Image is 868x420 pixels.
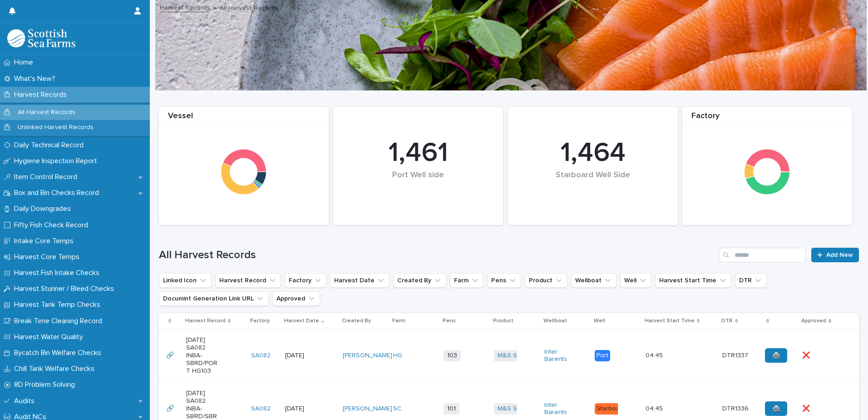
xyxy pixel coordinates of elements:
p: 🔗 [166,403,176,413]
p: Daily Technical Record [10,141,91,150]
div: Starboard [595,403,627,415]
a: [PERSON_NAME] [343,352,392,360]
p: All Harvest Records [10,109,83,116]
p: 🔗 [166,350,176,360]
p: Daily Downgrades [10,205,78,213]
p: Farm [392,316,405,326]
a: HG [393,352,402,360]
button: Approved [272,291,320,306]
p: 04:45 [646,350,665,360]
a: 🖨️ [765,348,787,363]
a: Harvest Records [160,2,210,12]
a: SA082 [251,352,271,360]
a: 🖨️ [765,401,787,416]
div: Starboard Well Side [523,170,662,199]
p: Fifty Fish Check Record [10,221,95,230]
button: Harvest Date [330,273,390,288]
p: Wellboat [543,316,567,326]
button: Product [525,273,567,288]
div: Port [595,350,610,361]
button: Documint Generation Link URL [159,291,269,306]
p: Harvest Stunner / Bleed Checks [10,285,121,293]
button: Pens [487,273,521,288]
p: DTR1337 [722,350,750,360]
span: 🖨️ [772,405,780,412]
p: Product [493,316,513,326]
p: 8D Problem Solving [10,380,82,389]
p: Bycatch Bin Welfare Checks [10,349,108,357]
p: Harvest Date [284,316,319,326]
span: Add New [826,252,853,258]
a: SA082 [251,405,271,413]
p: Break Time Cleaning Record [10,317,109,325]
p: [DATE] SA082 INBA-SBRD/PORT HG103 [186,336,218,375]
a: M&S Select [498,352,532,360]
p: Pens [443,316,456,326]
button: DTR [735,273,767,288]
p: Approved [801,316,826,326]
button: Harvest Record [215,273,281,288]
p: Harvest Tank Temp Checks [10,300,108,309]
p: Created By [342,316,371,326]
button: Wellboat [571,273,616,288]
p: What's New? [10,75,63,83]
p: Home [10,58,40,67]
p: 04:45 [646,403,665,413]
span: 🖨️ [772,352,780,359]
div: Factory [682,111,852,126]
p: Well [594,316,605,326]
span: 103 [444,350,461,361]
p: ❌ [802,350,812,360]
p: Chill Tank Welfare Checks [10,365,102,373]
p: Harvest Records [10,90,74,99]
a: Add New [811,248,859,262]
p: Box and Bin Checks Record [10,189,106,197]
tr: 🔗🔗 [DATE] SA082 INBA-SBRD/PORT HG103SA082 [DATE][PERSON_NAME] HG 103M&S Select Inter Barents Port... [159,329,859,382]
p: [DATE] [285,352,317,360]
p: ❌ [802,403,812,413]
input: Search [720,248,806,262]
p: DTR [721,316,733,326]
div: Vessel [159,111,329,126]
img: mMrefqRFQpe26GRNOUkG [7,29,75,47]
p: Harvest Core Temps [10,253,87,261]
h1: All Harvest Records [159,249,716,262]
p: Harvest Water Quality [10,333,90,341]
a: SC [393,405,402,413]
p: Intake Core Temps [10,237,81,245]
p: Hygiene Inspection Report [10,157,104,165]
a: Inter Barents [544,348,577,364]
p: Harvest Start Time [645,316,695,326]
div: 1,461 [349,137,488,170]
p: [DATE] [285,405,317,413]
p: Item Control Record [10,173,84,181]
button: Harvest Start Time [655,273,731,288]
div: Port Well side [349,170,488,199]
a: Inter Barents [544,401,577,417]
button: Well [620,273,651,288]
a: [PERSON_NAME] [343,405,392,413]
p: Harvest Record [185,316,226,326]
span: 101 [444,403,459,415]
p: Factory [250,316,270,326]
p: DTR1336 [722,403,750,413]
p: Audits [10,397,42,405]
button: Factory [285,273,326,288]
button: Linked Icon [159,273,212,288]
button: Created By [393,273,446,288]
button: Farm [450,273,483,288]
p: All Harvest Records [220,2,278,12]
p: Unlinked Harvest Records [10,124,101,131]
div: 1,464 [523,137,662,170]
p: Harvest Fish Intake Checks [10,269,107,277]
a: M&S Select [498,405,532,413]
